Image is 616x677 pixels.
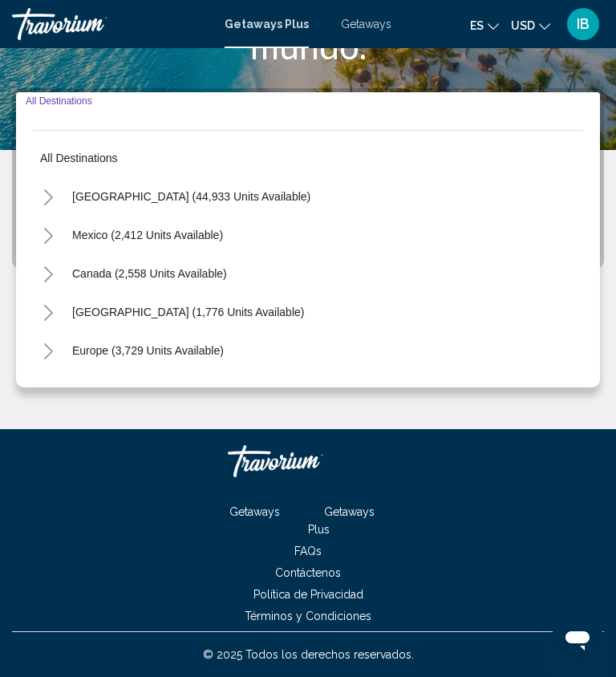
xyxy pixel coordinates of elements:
button: Change language [470,14,499,37]
iframe: Botón para iniciar la ventana de mensajería [552,613,603,664]
button: [GEOGRAPHIC_DATA] (44,933 units available) [64,178,318,215]
span: Mexico (2,412 units available) [72,229,223,241]
button: Canada (2,558 units available) [64,255,235,292]
a: Política de Privacidad [237,588,379,601]
span: Getaways [229,505,280,518]
span: IB [577,16,590,32]
a: Travorium [228,437,388,485]
button: [GEOGRAPHIC_DATA] (1,776 units available) [64,294,312,330]
span: Europe (3,729 units available) [72,344,224,357]
button: User Menu [562,7,604,41]
button: All destinations [32,140,584,176]
button: Toggle Mexico (2,412 units available) [32,219,64,251]
span: es [470,19,484,32]
a: Términos y Condiciones [229,610,387,622]
button: Toggle United States (44,933 units available) [32,180,64,213]
button: Europe (3,729 units available) [64,332,232,369]
span: © 2025 Todos los derechos reservados. [203,648,414,661]
button: Change currency [511,14,550,37]
button: Toggle Caribbean & Atlantic Islands (1,776 units available) [32,296,64,328]
span: [GEOGRAPHIC_DATA] (1,776 units available) [72,306,304,318]
span: [GEOGRAPHIC_DATA] (44,933 units available) [72,190,310,203]
a: Getaways [213,505,296,518]
a: Getaways Plus [308,505,375,536]
button: Toggle Canada (2,558 units available) [32,257,64,290]
a: Getaways Plus [225,18,309,30]
span: Contáctenos [275,566,341,579]
span: Términos y Condiciones [245,610,371,622]
span: All destinations [40,152,118,164]
a: FAQs [278,545,338,557]
span: Política de Privacidad [253,588,363,601]
span: FAQs [294,545,322,557]
div: Search widget [16,92,600,265]
button: Toggle Europe (3,729 units available) [32,334,64,367]
a: Contáctenos [259,566,357,579]
a: Travorium [12,8,209,40]
button: Mexico (2,412 units available) [64,217,231,253]
span: Canada (2,558 units available) [72,267,227,280]
a: Getaways [341,18,391,30]
button: Toggle Australia (191 units available) [32,373,64,405]
span: USD [511,19,535,32]
button: Australia (191 units available) [64,371,230,407]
